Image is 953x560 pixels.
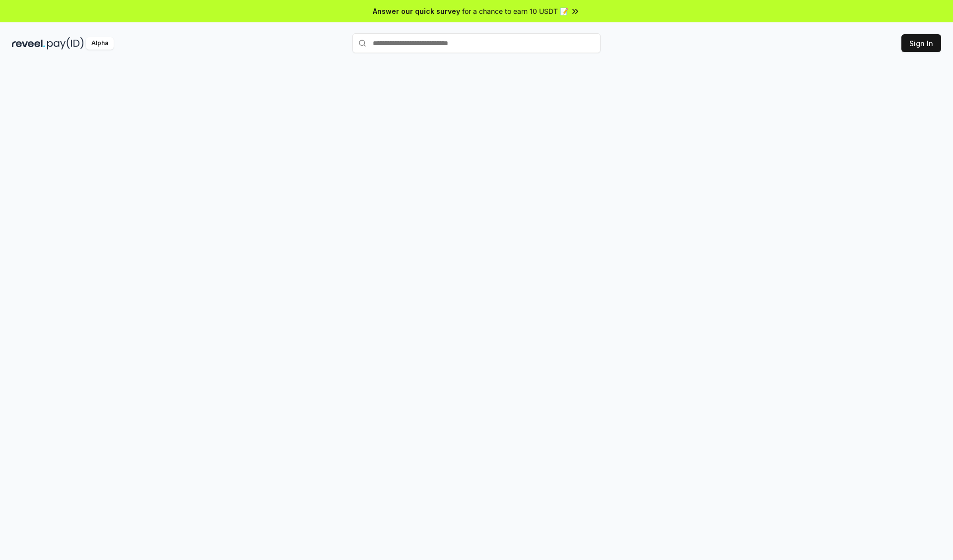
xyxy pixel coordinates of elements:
span: Answer our quick survey [373,6,460,16]
span: for a chance to earn 10 USDT 📝 [462,6,568,16]
button: Sign In [901,34,941,52]
img: pay_id [47,37,84,50]
img: reveel_dark [12,37,45,50]
div: Alpha [86,37,114,50]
